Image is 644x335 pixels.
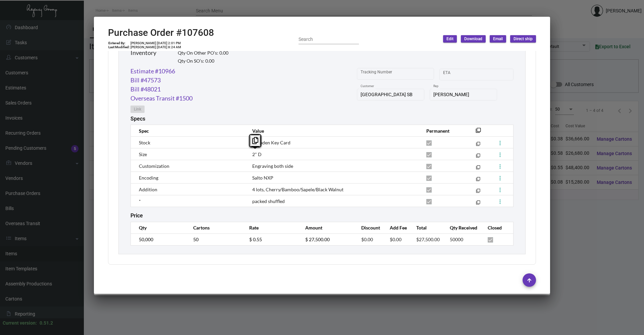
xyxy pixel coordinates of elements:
th: Total [410,222,443,233]
span: Direct ship [514,36,533,42]
i: Copy [252,137,258,144]
button: Edit [443,35,457,43]
th: Add Fee [383,222,410,233]
div: 0.51.2 [40,320,53,327]
div: Current version: [3,320,37,327]
mat-icon: filter_none [476,190,480,194]
a: Bill #47573 [130,76,161,85]
input: End date [470,72,502,77]
h2: Purchase Order #107608 [108,27,214,39]
span: 4 lots, Cherry/Bamboo/Sapele/Black Walnut [252,187,343,192]
span: Wooden Key Card [252,140,290,145]
a: Estimate #10966 [130,67,175,76]
td: Last Modified: [108,45,130,49]
th: Spec [131,125,246,137]
button: Direct ship [510,35,536,43]
button: Link [130,106,145,113]
span: packed shuffled [252,198,285,204]
span: Stock [139,140,150,145]
span: $27,500.00 [416,237,440,242]
th: Amount [299,222,355,233]
span: Email [493,36,503,42]
th: Qty Received [443,222,481,233]
span: Addition [139,187,157,192]
span: 2" D [252,151,262,157]
span: Edit [446,36,453,42]
th: Closed [481,222,513,233]
span: Size [139,151,147,157]
span: Customization [139,163,169,169]
span: Link [134,107,141,112]
td: Entered By: [108,41,130,45]
span: Encoding [139,175,158,181]
span: $0.00 [390,237,401,242]
mat-icon: filter_none [476,202,480,206]
button: Email [490,35,506,43]
h2: Inventory [130,49,156,57]
mat-icon: filter_none [476,166,480,171]
h2: Qty On SO’s: 0.00 [178,58,228,64]
mat-icon: filter_none [476,130,481,135]
th: Permanent [420,125,466,137]
th: Qty [131,222,187,233]
button: Download [461,35,486,43]
input: Start date [443,72,464,77]
h2: Qty On Other PO’s: 0.00 [178,50,228,56]
th: Value [246,125,420,137]
th: Rate [243,222,299,233]
th: Discount [355,222,383,233]
h2: Price [130,212,143,219]
a: Overseas Transit #1500 [130,94,193,103]
span: Salto NXP [252,175,273,181]
a: Bill #48021 [130,85,161,94]
mat-icon: filter_none [476,143,480,147]
span: Download [464,36,482,42]
td: [PERSON_NAME] [DATE] 8:24 AM [130,45,181,49]
span: Engraving both side [252,163,293,169]
h2: Specs [130,116,145,122]
mat-icon: filter_none [476,155,480,159]
th: Cartons [186,222,243,233]
mat-icon: filter_none [476,178,480,183]
span: $0.00 [361,237,373,242]
td: [PERSON_NAME] [DATE] 2:01 PM [130,41,181,45]
span: 50000 [450,237,463,242]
